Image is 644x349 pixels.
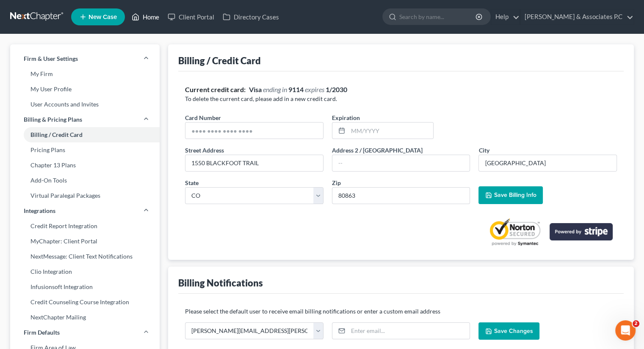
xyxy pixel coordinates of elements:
input: Search by name... [399,9,477,25]
a: Credit Counseling Course Integration [10,294,160,310]
span: Save Changes [494,327,533,335]
a: Infusionsoft Integration [10,279,160,294]
span: Integrations [24,207,55,215]
span: expires [305,85,324,93]
span: Address 2 / [GEOGRAPHIC_DATA] [332,147,423,154]
a: [PERSON_NAME] & Associates P.C [520,9,633,25]
span: Card Number [185,114,221,121]
a: MyChapter: Client Portal [10,234,160,249]
strong: 1/2030 [326,85,347,93]
a: Billing & Pricing Plans [10,112,160,127]
a: User Accounts and Invites [10,97,160,112]
span: State [185,179,199,186]
a: Credit Report Integration [10,218,160,234]
input: Enter street address [185,155,323,171]
a: My User Profile [10,82,160,97]
a: Chapter 13 Plans [10,158,160,173]
input: MM/YYYY [348,123,433,139]
a: Clio Integration [10,264,160,279]
span: Firm & User Settings [24,55,78,63]
p: To delete the current card, please add in a new credit card. [185,95,617,103]
span: City [478,147,489,154]
div: Billing Notifications [178,277,263,289]
button: Save Billing Info [478,186,543,204]
a: NextChapter Mailing [10,310,160,325]
span: Save Billing Info [494,191,536,199]
span: Zip [332,179,341,186]
span: New Case [88,14,117,20]
a: Billing / Credit Card [10,127,160,142]
a: NextMessage: Client Text Notifications [10,249,160,264]
span: 2 [633,320,639,327]
input: XXXXX [332,187,470,204]
div: Billing / Credit Card [178,55,261,67]
span: Billing & Pricing Plans [24,115,82,124]
strong: Visa [249,85,262,93]
a: Add-On Tools [10,173,160,188]
p: Please select the default user to receive email billing notifications or enter a custom email add... [185,307,617,316]
span: Firm Defaults [24,328,60,337]
input: -- [332,155,470,171]
input: Enter city [479,155,616,171]
input: ●●●● ●●●● ●●●● ●●●● [185,123,323,139]
span: Expiration [332,114,360,121]
a: Help [491,9,520,25]
a: Firm Defaults [10,325,160,340]
a: Directory Cases [218,9,283,25]
img: stripe-logo-2a7f7e6ca78b8645494d24e0ce0d7884cb2b23f96b22fa3b73b5b9e177486001.png [550,223,613,240]
strong: Current credit card: [185,85,246,93]
strong: 9114 [288,85,304,93]
a: My Firm [10,66,160,82]
a: Home [127,9,163,25]
a: Pricing Plans [10,142,160,158]
a: Client Portal [163,9,218,25]
input: Enter email... [348,323,470,339]
a: Norton Secured privacy certification [487,218,543,246]
a: Firm & User Settings [10,51,160,66]
iframe: Intercom live chat [615,320,636,341]
img: Powered by Symantec [487,218,543,246]
a: Virtual Paralegal Packages [10,188,160,203]
span: Street Address [185,147,224,154]
a: Integrations [10,203,160,218]
button: Save Changes [478,322,539,340]
span: ending in [263,85,287,93]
